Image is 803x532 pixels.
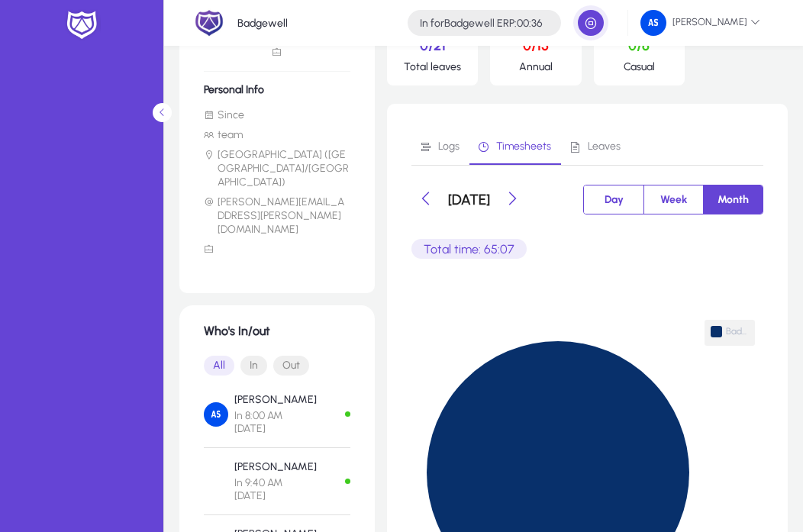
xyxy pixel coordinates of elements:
p: 0/15 [502,37,569,54]
span: Week [651,185,696,214]
p: 0/6 [606,37,672,54]
p: [PERSON_NAME] [234,393,317,406]
a: Logs [411,128,469,165]
span: Day [595,185,633,214]
span: Badgewell ERP [711,327,749,340]
li: [GEOGRAPHIC_DATA] ([GEOGRAPHIC_DATA]/[GEOGRAPHIC_DATA]) [204,148,350,189]
li: Since [204,108,350,122]
button: Week [644,185,703,214]
h4: Badgewell ERP [420,17,543,30]
p: Badgewell [237,17,288,30]
h1: Who's In/out [204,324,350,338]
li: [PERSON_NAME][EMAIL_ADDRESS][PERSON_NAME][DOMAIN_NAME] [204,195,350,237]
span: Badgewell ERP [726,326,749,337]
p: Casual [606,60,672,73]
span: [PERSON_NAME] [640,10,760,36]
mat-button-toggle-group: Font Style [204,350,350,381]
button: In [240,356,267,376]
button: [PERSON_NAME] [628,9,772,37]
img: 100.png [640,10,666,36]
span: In for [420,17,444,30]
p: [PERSON_NAME] [234,460,317,473]
button: Month [704,185,763,214]
span: In 8:00 AM [DATE] [234,409,317,435]
button: All [204,356,234,376]
span: Month [708,185,758,214]
button: Out [273,356,309,376]
button: Day [584,185,643,214]
span: Timesheets [496,141,551,152]
p: 0/21 [399,37,466,54]
a: Leaves [561,128,630,165]
span: In 9:40 AM [DATE] [234,476,317,502]
a: Timesheets [469,128,561,165]
span: Leaves [588,141,621,152]
span: 00:36 [517,17,543,30]
p: Total time: 65:07 [411,239,527,259]
p: Annual [502,60,569,73]
img: white-logo.png [63,9,101,41]
p: Total leaves [399,60,466,73]
img: 2.png [195,8,224,37]
img: Ahmed Salama [204,402,228,427]
span: Logs [438,141,460,152]
span: : [514,17,517,30]
h3: [DATE] [448,191,490,208]
img: Mahmoud Samy [204,469,228,494]
h6: Personal Info [204,83,350,96]
li: team [204,128,350,142]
